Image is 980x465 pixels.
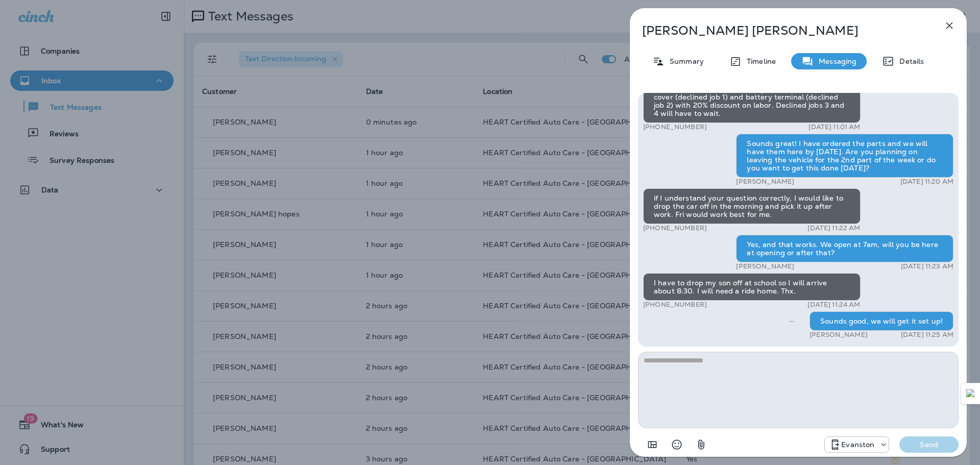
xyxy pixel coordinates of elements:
[810,331,868,339] p: [PERSON_NAME]
[736,235,953,262] div: Yes, and that works. We open at 7am, will you be here at opening or after that?
[643,71,861,123] div: Hi [PERSON_NAME], Yes I would like to drop my car off Weds-Fri of this week to have you fix the f...
[742,57,776,65] p: Timeline
[643,188,861,224] div: if I understand your question correctly, I would like to drop the car off in the morning and pick...
[841,440,874,449] p: Evanston
[643,273,861,301] div: I have to drop my son off at school so I will arrive about 8:30. I will need a ride home. Thx.
[966,389,975,398] img: Detect Auto
[736,178,794,186] p: [PERSON_NAME]
[665,57,704,65] p: Summary
[667,434,687,455] button: Select an emoji
[643,123,707,131] p: [PHONE_NUMBER]
[643,301,707,309] p: [PHONE_NUMBER]
[900,178,953,186] p: [DATE] 11:20 AM
[808,123,860,131] p: [DATE] 11:01 AM
[901,331,953,339] p: [DATE] 11:25 AM
[807,301,860,309] p: [DATE] 11:24 AM
[736,262,794,271] p: [PERSON_NAME]
[642,434,663,455] button: Add in a premade template
[901,262,953,271] p: [DATE] 11:23 AM
[894,57,924,65] p: Details
[814,57,856,65] p: Messaging
[736,134,953,178] div: Sounds great! I have ordered the parts and we will have them here by [DATE]. Are you planning on ...
[643,224,707,232] p: [PHONE_NUMBER]
[789,316,794,325] span: Sent
[825,438,889,451] div: +1 (847) 892-1225
[810,311,953,331] div: Sounds good, we will get it set up!
[807,224,860,232] p: [DATE] 11:22 AM
[642,23,921,38] p: [PERSON_NAME] [PERSON_NAME]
